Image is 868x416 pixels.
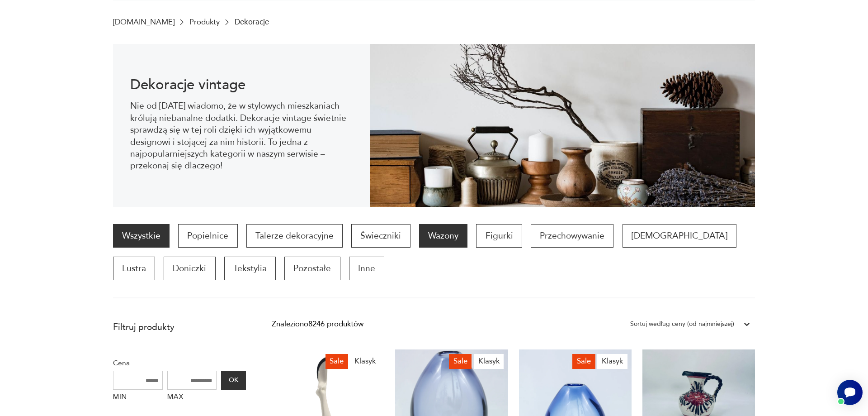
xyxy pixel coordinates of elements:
[113,224,170,248] a: Wszystkie
[476,224,522,248] a: Figurki
[531,224,613,248] a: Przechowywanie
[224,257,276,280] a: Tekstylia
[630,318,734,330] div: Sortuj według ceny (od najmniejszej)
[351,224,410,248] a: Świeczniki
[235,18,269,26] p: Dekoracje
[178,224,237,248] a: Popielnice
[130,100,353,172] p: Nie od [DATE] wiadomo, że w stylowych mieszkaniach królują niebanalne dodatki. Dekoracje vintage ...
[221,371,245,390] button: OK
[419,224,467,248] a: Wazony
[130,78,353,91] h1: Dekoracje vintage
[113,321,246,333] p: Filtruj produkty
[189,18,220,26] a: Produkty
[246,224,343,248] a: Talerze dekoracyjne
[284,257,340,280] a: Pozostałe
[113,357,246,369] p: Cena
[623,224,736,248] a: [DEMOGRAPHIC_DATA]
[349,257,384,280] a: Inne
[837,380,863,405] iframe: Smartsupp widget button
[113,390,163,407] label: MIN
[272,318,363,330] div: Znaleziono 8246 produktów
[167,390,217,407] label: MAX
[113,18,175,26] a: [DOMAIN_NAME]
[113,257,155,280] a: Lustra
[370,44,755,207] img: 3afcf10f899f7d06865ab57bf94b2ac8.jpg
[164,257,215,280] a: Doniczki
